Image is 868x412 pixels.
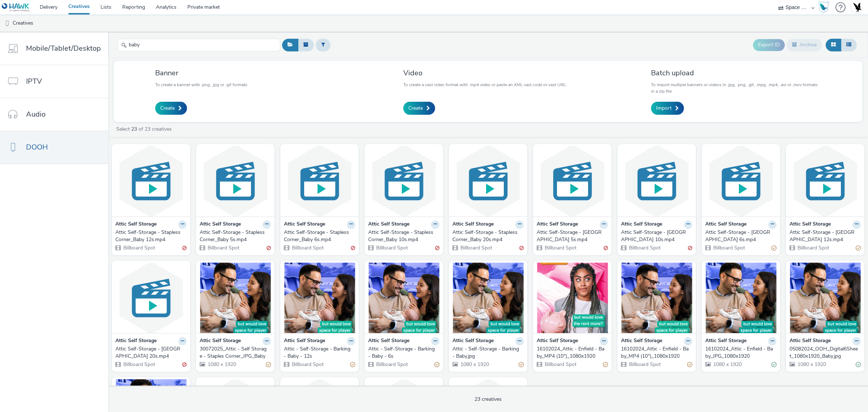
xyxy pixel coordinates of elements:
[621,345,692,360] a: 16102024_Attic - Enfield - Baby_MP4 (10")_1080x1920
[460,244,492,251] span: Billboard Spot
[621,345,689,360] div: 16102024_Attic - Enfield - Baby_MP4 (10")_1080x1920
[818,1,832,13] a: Hawk Academy
[118,39,280,51] input: Search...
[619,262,694,333] img: 16102024_Attic - Enfield - Baby_MP4 (10")_1080x1920 visual
[705,229,776,244] a: Attic Self-Storage - [GEOGRAPHIC_DATA] 6s.mp4
[368,220,409,229] strong: Attic Self Storage
[291,361,324,368] span: Billboard Spot
[771,361,776,368] div: Valid
[160,105,175,112] span: Create
[621,229,689,244] div: Attic Self-Storage - [GEOGRAPHIC_DATA] 10s.mp4
[155,68,248,78] h3: Banner
[131,126,137,133] strong: 23
[452,220,494,229] strong: Attic Self Storage
[375,361,408,368] span: Billboard Spot
[621,220,662,229] strong: Attic Self Storage
[26,142,48,152] span: DOOH
[535,146,610,216] img: Attic Self-Storage - New South Gate_Baby 5s.mp4 visual
[856,244,861,252] div: Partially valid
[368,345,437,360] div: Attic - Self-Storage - Barking - Baby - 6s
[26,109,46,119] span: Audio
[207,244,239,251] span: Billboard Spot
[519,361,524,368] div: Partially valid
[753,39,785,51] button: Export ID
[115,126,175,133] a: Select of 23 creatives
[703,262,778,333] img: 16102024_Attic - Enfield - Baby_JPG_1080x1920 visual
[790,345,861,360] a: 05082024_OOH_Digital6Sheet_1080x1920_Baby.jpg
[366,262,441,333] img: Attic - Self-Storage - Barking - Baby - 6s visual
[688,244,692,252] div: Invalid
[452,345,524,360] a: Attic - Self-Storage - Barking - Baby.jpg
[788,146,863,216] img: Attic Self-Storage - New South Gate_Baby 12s.mp4 visual
[403,102,435,115] a: Create
[788,262,863,333] img: 05082024_OOH_Digital6Sheet_1080x1920_Baby.jpg visual
[267,244,271,252] div: Invalid
[368,229,439,244] a: Attic Self-Storage - Stapless Corner_Baby 10s.mp4
[535,262,610,333] img: 16102024_Attic - Enfield - Baby_MP4 (10")_1080x1920 visual
[452,337,494,345] strong: Attic Self Storage
[790,220,831,229] strong: Attic Self Storage
[451,262,526,333] img: Attic - Self-Storage - Barking - Baby.jpg visual
[703,146,778,216] img: Attic Self-Storage - New South Gate_Baby 6s.mp4 visual
[403,81,567,88] p: To create a vast video format with .mp4 video or paste an XML vast code or vast URL.
[705,337,746,345] strong: Attic Self Storage
[604,244,608,252] div: Invalid
[403,68,567,78] h3: Video
[603,361,608,368] div: Partially valid
[266,361,271,368] div: Partially valid
[200,229,271,244] a: Attic Self-Storage - Stapless Corner_Baby 5s.mp4
[284,220,325,229] strong: Attic Self Storage
[198,262,273,333] img: 30072025_Attic - Self Storage - Staples Corner_JPG_Baby visual
[155,81,248,88] p: To create a banner with .png, .jpg or .gif formats.
[207,361,236,368] span: 1080 x 1920
[651,102,684,115] a: Import
[115,345,184,360] div: Attic Self-Storage - [GEOGRAPHIC_DATA] 20s.mp4
[797,361,826,368] span: 1080 x 1920
[200,337,241,345] strong: Attic Self Storage
[368,345,439,360] a: Attic - Self-Storage - Barking - Baby - 6s
[368,337,409,345] strong: Attic Self Storage
[537,345,605,360] div: 16102024_Attic - Enfield - Baby_MP4 (10")_1080x1920
[408,105,423,112] span: Create
[619,146,694,216] img: Attic Self-Storage - New South Gate_Baby 10s.mp4 visual
[797,244,829,251] span: Billboard Spot
[284,345,355,360] a: Attic - Self-Storage - Barking - Baby - 12s
[452,229,521,244] div: Attic Self-Storage - Stapless Corner_Baby 20s.mp4
[628,244,661,251] span: Billboard Spot
[291,244,324,251] span: Billboard Spot
[284,229,352,244] div: Attic Self-Storage - Stapless Corner_Baby 6s.mp4
[368,229,437,244] div: Attic Self-Storage - Stapless Corner_Baby 10s.mp4
[375,244,408,251] span: Billboard Spot
[790,229,858,244] div: Attic Self-Storage - [GEOGRAPHIC_DATA] 12s.mp4
[451,146,526,216] img: Attic Self-Storage - Stapless Corner_Baby 20s.mp4 visual
[198,146,273,216] img: Attic Self-Storage - Stapless Corner_Baby 5s.mp4 visual
[114,146,188,216] img: Attic Self-Storage - Stapless Corner_Baby 12s.mp4 visual
[856,361,861,368] div: Valid
[544,244,576,251] span: Billboard Spot
[705,345,774,360] div: 16102024_Attic - Enfield - Baby_JPG_1080x1920
[123,244,155,251] span: Billboard Spot
[705,229,774,244] div: Attic Self-Storage - [GEOGRAPHIC_DATA] 6s.mp4
[841,39,857,51] button: Table
[818,1,829,13] img: Hawk Academy
[182,244,187,252] div: Invalid
[2,3,30,12] img: undefined Logo
[537,337,578,345] strong: Attic Self Storage
[712,361,742,368] span: 1080 x 1920
[826,39,841,51] button: Grid
[537,345,608,360] a: 16102024_Attic - Enfield - Baby_MP4 (10")_1080x1920
[452,345,521,360] div: Attic - Self-Storage - Barking - Baby.jpg
[351,244,355,252] div: Invalid
[621,229,692,244] a: Attic Self-Storage - [GEOGRAPHIC_DATA] 10s.mp4
[790,337,831,345] strong: Attic Self Storage
[544,361,576,368] span: Billboard Spot
[771,244,776,252] div: Partially valid
[628,361,661,368] span: Billboard Spot
[284,229,355,244] a: Attic Self-Storage - Stapless Corner_Baby 6s.mp4
[26,76,42,87] span: IPTV
[705,220,746,229] strong: Attic Self Storage
[475,396,502,403] span: 23 creatives
[282,262,357,333] img: Attic - Self-Storage - Barking - Baby - 12s visual
[282,146,357,216] img: Attic Self-Storage - Stapless Corner_Baby 6s.mp4 visual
